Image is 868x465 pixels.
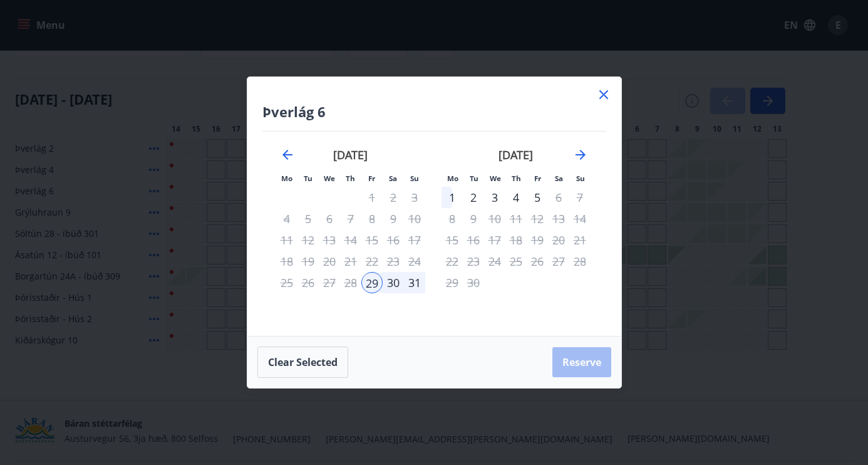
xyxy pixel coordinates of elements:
td: Not available. Sunday, August 24, 2025 [404,251,425,272]
td: Not available. Friday, August 15, 2025 [361,229,383,251]
td: Not available. Wednesday, August 6, 2025 [319,208,340,229]
td: Not available. Friday, August 8, 2025 [361,208,383,229]
td: Not available. Saturday, September 6, 2025 [548,187,569,208]
div: 31 [404,272,425,293]
strong: [DATE] [499,147,533,162]
td: Not available. Saturday, September 20, 2025 [548,229,569,251]
td: Not available. Monday, August 18, 2025 [276,251,297,272]
div: 30 [383,272,404,293]
td: Not available. Thursday, August 14, 2025 [340,229,361,251]
td: Not available. Wednesday, August 27, 2025 [319,272,340,293]
small: Sa [389,174,397,183]
td: Not available. Friday, September 26, 2025 [527,251,548,272]
td: Not available. Wednesday, August 20, 2025 [319,251,340,272]
td: Not available. Friday, September 12, 2025 [527,208,548,229]
div: Calendar [262,132,606,321]
button: Clear selected [257,347,348,378]
td: Not available. Sunday, September 7, 2025 [569,187,591,208]
div: 1 [442,187,463,208]
td: Not available. Friday, August 22, 2025 [361,251,383,272]
td: Not available. Tuesday, August 12, 2025 [297,229,319,251]
small: Su [410,174,419,183]
td: Not available. Sunday, August 17, 2025 [404,229,425,251]
div: 2 [463,187,484,208]
td: Not available. Sunday, September 21, 2025 [569,229,591,251]
td: Not available. Sunday, August 3, 2025 [404,187,425,208]
div: Only check out available [527,187,548,208]
td: Not available. Monday, September 8, 2025 [442,208,463,229]
td: Not available. Thursday, August 28, 2025 [340,272,361,293]
td: Not available. Sunday, August 10, 2025 [404,208,425,229]
td: Not available. Tuesday, September 30, 2025 [463,272,484,293]
td: Not available. Sunday, September 28, 2025 [569,251,591,272]
td: Not available. Wednesday, August 13, 2025 [319,229,340,251]
small: Th [346,174,355,183]
small: We [490,174,501,183]
td: Not available. Monday, August 25, 2025 [276,272,297,293]
div: 4 [505,187,527,208]
td: Selected as start date. Friday, August 29, 2025 [361,272,383,293]
strong: [DATE] [333,147,368,162]
td: Choose Wednesday, September 3, 2025 as your check-out date. It’s available. [484,187,505,208]
td: Not available. Monday, August 11, 2025 [276,229,297,251]
td: Not available. Tuesday, September 9, 2025 [463,208,484,229]
td: Not available. Saturday, August 23, 2025 [383,251,404,272]
small: Tu [304,174,313,183]
td: Not available. Monday, September 29, 2025 [442,272,463,293]
td: Not available. Monday, September 15, 2025 [442,229,463,251]
td: Choose Sunday, August 31, 2025 as your check-out date. It’s available. [404,272,425,293]
div: 3 [484,187,505,208]
td: Choose Thursday, September 4, 2025 as your check-out date. It’s available. [505,187,527,208]
td: Not available. Sunday, September 14, 2025 [569,208,591,229]
td: Not available. Friday, August 1, 2025 [361,187,383,208]
td: Choose Monday, September 1, 2025 as your check-out date. It’s available. [442,187,463,208]
small: Fr [534,174,541,183]
small: Th [512,174,521,183]
small: Fr [368,174,375,183]
small: Sa [555,174,563,183]
small: Mo [447,174,458,183]
td: Not available. Friday, September 19, 2025 [527,229,548,251]
div: Move forward to switch to the next month. [573,147,588,162]
div: 29 [361,272,383,293]
td: Not available. Saturday, August 16, 2025 [383,229,404,251]
h4: Þverlág 6 [262,102,606,121]
div: Only check out available [463,251,484,272]
td: Not available. Saturday, August 9, 2025 [383,208,404,229]
td: Not available. Tuesday, August 26, 2025 [297,272,319,293]
div: Only check out available [484,208,505,229]
td: Not available. Thursday, August 7, 2025 [340,208,361,229]
td: Not available. Wednesday, September 17, 2025 [484,229,505,251]
td: Choose Tuesday, September 2, 2025 as your check-out date. It’s available. [463,187,484,208]
td: Not available. Thursday, September 25, 2025 [505,251,527,272]
td: Not available. Saturday, September 13, 2025 [548,208,569,229]
td: Choose Friday, September 5, 2025 as your check-out date. It’s available. [527,187,548,208]
small: Tu [470,174,478,183]
div: Move backward to switch to the previous month. [280,147,295,162]
td: Not available. Monday, August 4, 2025 [276,208,297,229]
small: Su [576,174,585,183]
td: Not available. Tuesday, September 16, 2025 [463,229,484,251]
td: Not available. Tuesday, September 23, 2025 [463,251,484,272]
td: Choose Saturday, August 30, 2025 as your check-out date. It’s available. [383,272,404,293]
td: Not available. Saturday, September 27, 2025 [548,251,569,272]
td: Not available. Saturday, August 2, 2025 [383,187,404,208]
td: Not available. Wednesday, September 24, 2025 [484,251,505,272]
td: Not available. Wednesday, September 10, 2025 [484,208,505,229]
td: Not available. Monday, September 22, 2025 [442,251,463,272]
small: Mo [281,174,292,183]
td: Not available. Thursday, September 18, 2025 [505,229,527,251]
td: Not available. Tuesday, August 19, 2025 [297,251,319,272]
td: Not available. Tuesday, August 5, 2025 [297,208,319,229]
td: Not available. Thursday, August 21, 2025 [340,251,361,272]
small: We [324,174,335,183]
td: Not available. Thursday, September 11, 2025 [505,208,527,229]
